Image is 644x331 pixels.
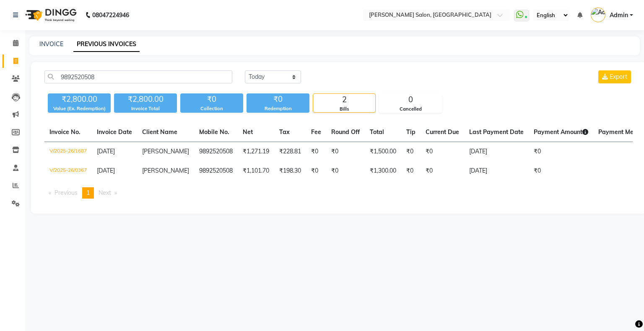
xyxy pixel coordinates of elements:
div: ₹2,800.00 [114,93,177,105]
img: Admin [591,8,605,22]
span: Invoice No. [49,128,80,136]
div: ₹0 [180,93,243,105]
span: [PERSON_NAME] [142,147,189,155]
td: ₹0 [421,142,464,162]
span: Payment Amount [534,128,588,136]
div: 0 [379,94,441,106]
td: ₹0 [529,161,593,181]
td: [DATE] [464,161,529,181]
span: Client Name [142,128,177,136]
td: ₹0 [421,161,464,181]
span: [DATE] [97,167,115,174]
td: ₹228.81 [274,142,306,162]
button: Export [598,70,631,83]
td: 9892520508 [194,161,238,181]
div: 2 [313,94,375,106]
div: Invoice Total [114,105,177,112]
div: Collection [180,105,243,112]
nav: Pagination [44,187,633,199]
span: Round Off [331,128,360,136]
td: ₹0 [306,142,326,162]
span: [PERSON_NAME] [142,167,189,174]
span: Net [243,128,253,136]
div: Redemption [247,105,309,112]
span: Invoice Date [97,128,132,136]
td: ₹0 [529,142,593,162]
td: ₹0 [401,161,421,181]
span: Last Payment Date [469,128,524,136]
td: ₹1,500.00 [365,142,401,162]
span: Next [99,189,111,197]
td: ₹1,271.19 [238,142,274,162]
td: V/2025-26/1687 [44,142,92,162]
div: Cancelled [379,106,441,113]
span: Previous [55,189,78,197]
div: ₹2,800.00 [48,93,111,105]
span: Admin [610,11,628,20]
a: PREVIOUS INVOICES [73,37,140,52]
a: INVOICE [39,40,63,48]
span: Fee [311,128,321,136]
div: ₹0 [247,93,309,105]
span: Export [610,73,627,80]
span: Mobile No. [199,128,229,136]
td: ₹0 [401,142,421,162]
div: Value (Ex. Redemption) [48,105,111,112]
td: ₹0 [326,161,365,181]
td: [DATE] [464,142,529,162]
div: Bills [313,106,375,113]
span: 1 [86,189,90,197]
input: Search by Name/Mobile/Email/Invoice No [44,70,232,83]
img: logo [21,3,79,27]
span: Total [370,128,384,136]
span: Current Due [426,128,459,136]
td: ₹0 [306,161,326,181]
td: ₹1,300.00 [365,161,401,181]
span: Tax [279,128,290,136]
td: ₹1,101.70 [238,161,274,181]
span: Tip [406,128,415,136]
td: ₹0 [326,142,365,162]
td: ₹198.30 [274,161,306,181]
td: V/2025-26/0367 [44,161,92,181]
td: 9892520508 [194,142,238,162]
b: 08047224946 [92,3,129,27]
span: [DATE] [97,147,115,155]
